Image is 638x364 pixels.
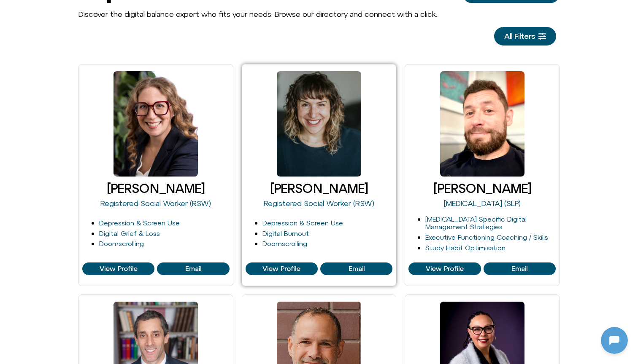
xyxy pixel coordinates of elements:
[246,262,318,275] a: View Profile of Cleo Haber
[34,131,160,151] p: when I wake up [DATE] I dont grab my phone
[425,233,548,241] a: Executive Functioning Coaching / Skills
[262,219,343,227] a: Depression & Screen Use
[99,240,144,247] a: Doomscrolling
[78,10,437,19] span: Discover the digital balance expert who fits your needs. Browse our directory and connect with a ...
[504,32,535,40] span: All Filters
[2,108,14,120] img: N5FCcHC.png
[2,242,14,254] img: N5FCcHC.png
[264,199,374,208] a: Registered Social Worker (RSW)
[320,262,392,275] a: View Profile of Cleo Haber
[100,265,138,273] span: View Profile
[426,265,464,273] span: View Profile
[14,271,131,280] textarea: Message Input
[156,62,160,72] p: 3
[24,7,151,47] p: Makes sense — you chose: "as soon as waking up if I stand up to stretch instead of grabbing my ph...
[425,215,527,231] a: [MEDICAL_DATA] Specific Digital Management Strategies
[494,27,556,45] a: All Filters
[444,199,521,208] a: [MEDICAL_DATA] (SLP)
[99,230,160,237] a: Digital Grief & Loss
[147,4,162,18] svg: Close Chatbot Button
[425,244,506,252] a: Study Habit Optimisation
[408,262,481,275] a: View Profile of Craig Selinger
[99,219,180,227] a: Depression & Screen Use
[2,2,167,20] button: Expand Header Button
[2,39,14,51] img: N5FCcHC.png
[24,220,151,250] p: I noticed you stepped away — take your time. I’m here when you’re ready to continue.
[8,4,21,18] img: N5FCcHC.png
[349,265,365,273] span: Email
[25,5,130,16] h2: [DOMAIN_NAME]
[100,199,211,208] a: Registered Social Worker (RSW)
[484,262,556,275] a: View Profile of Craig Selinger
[157,262,229,275] a: View Profile of Blair Wexler-Singer
[144,269,158,282] svg: Voice Input Button
[185,265,201,273] span: Email
[82,262,154,275] a: View Profile of Blair Wexler-Singer
[2,197,14,209] img: N5FCcHC.png
[511,265,527,273] span: Email
[262,240,307,247] a: Doomscrolling
[408,182,556,195] h3: [PERSON_NAME]
[262,265,300,273] span: View Profile
[82,182,230,195] h3: [PERSON_NAME]
[262,230,309,237] a: Digital Burnout
[246,182,393,195] h3: [PERSON_NAME]
[133,4,147,18] svg: Restart Conversation Button
[24,165,151,206] p: Nice — your reminder is: "When I wake up [DATE] I don't grab my phone." Want to try it once and t...
[601,327,628,354] iframe: Botpress
[24,86,151,116] p: 3 — Thanks for sharing. What would a clear sign that this worked look like for you? (a brief sign...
